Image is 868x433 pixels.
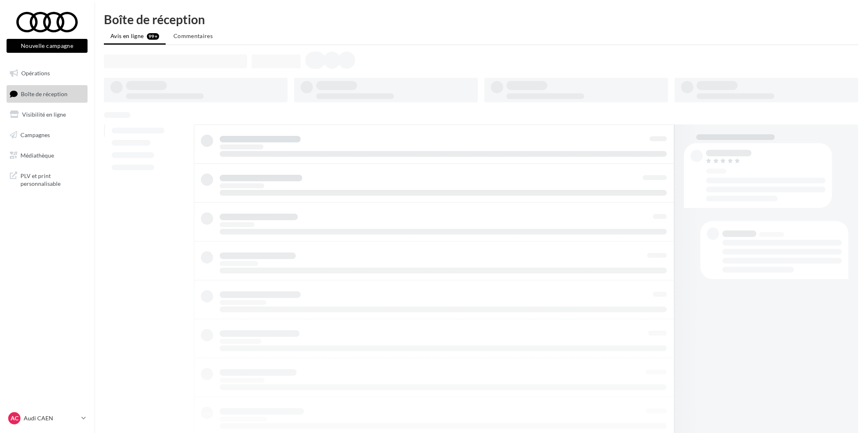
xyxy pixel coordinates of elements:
[5,106,89,123] a: Visibilité en ligne
[5,85,89,103] a: Boîte de réception
[11,414,18,422] span: AC
[22,111,66,118] span: Visibilité en ligne
[20,131,50,138] span: Campagnes
[5,167,89,191] a: PLV et print personnalisable
[5,126,89,144] a: Campagnes
[7,410,88,426] a: AC Audi CAEN
[20,151,54,158] span: Médiathèque
[104,13,858,25] div: Boîte de réception
[5,147,89,164] a: Médiathèque
[5,65,89,82] a: Opérations
[7,39,88,53] button: Nouvelle campagne
[24,414,78,422] p: Audi CAEN
[21,70,50,77] span: Opérations
[20,170,84,188] span: PLV et print personnalisable
[173,32,213,39] span: Commentaires
[21,90,67,97] span: Boîte de réception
